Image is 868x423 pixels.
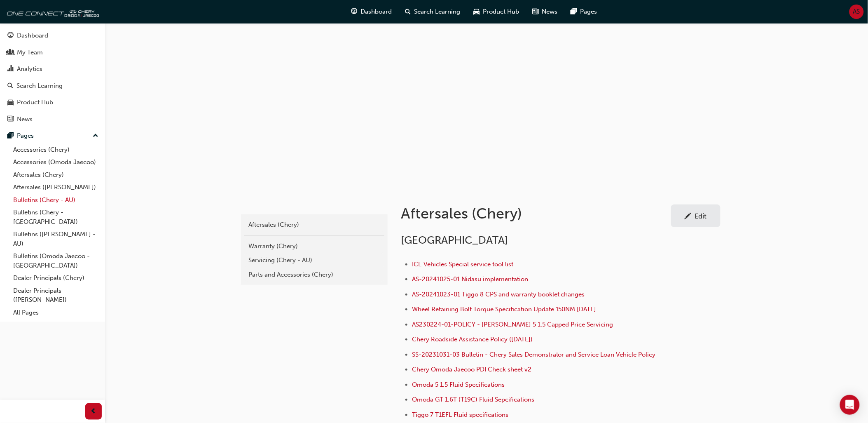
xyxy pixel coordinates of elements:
a: AS-20241023-01 Tiggo 8 CPS and warranty booklet changes [412,291,585,298]
div: Product Hub [17,98,53,107]
button: Pages [3,128,102,143]
span: guage-icon [351,7,358,17]
a: My Team [3,45,102,60]
span: chart-icon [7,66,14,73]
a: car-iconProduct Hub [467,3,526,20]
div: Servicing (Chery - AU) [248,256,380,265]
a: News [3,112,102,127]
a: ICE Vehicles Special service tool list [412,261,513,268]
a: Search Learning [3,78,102,94]
a: Chery Omoda Jaecoo PDI Check sheet v2 [412,366,531,373]
a: SS-20231031-03 Bulletin - Chery Sales Demonstrator and Service Loan Vehicle Policy [412,351,656,358]
div: Dashboard [17,31,48,40]
span: news-icon [533,7,539,17]
span: prev-icon [91,407,97,417]
a: news-iconNews [526,3,564,20]
div: My Team [17,48,43,57]
span: up-icon [93,131,98,141]
div: Analytics [17,64,42,74]
span: guage-icon [7,32,14,40]
span: Product Hub [483,7,519,16]
a: guage-iconDashboard [345,3,399,20]
div: Edit [695,212,707,220]
span: [GEOGRAPHIC_DATA] [401,234,508,247]
a: Wheel Retaining Bolt Torque Specification Update 150NM [DATE] [412,305,597,313]
a: Dashboard [3,28,102,43]
span: car-icon [474,7,480,17]
span: people-icon [7,49,14,56]
div: Search Learning [16,81,63,91]
a: AS-20241025-01 Nidasu implementation [412,275,528,283]
a: Dealer Principals (Chery) [10,272,102,284]
span: AS [853,7,860,16]
a: Dealer Principals ([PERSON_NAME]) [10,284,102,306]
span: News [542,7,558,16]
span: pencil-icon [685,213,692,221]
span: Search Learning [414,7,461,16]
div: Warranty (Chery) [248,242,380,251]
a: Bulletins (Omoda Jaecoo - [GEOGRAPHIC_DATA]) [10,250,102,272]
a: Edit [671,204,721,227]
a: Aftersales ([PERSON_NAME]) [10,181,102,194]
div: Aftersales (Chery) [248,220,380,230]
a: pages-iconPages [564,3,604,20]
a: Bulletins (Chery - [GEOGRAPHIC_DATA]) [10,206,102,228]
span: pages-icon [7,132,14,140]
a: Parts and Accessories (Chery) [244,268,384,282]
a: Omoda GT 1.6T (T19C) Fluid Sepcifications [412,396,534,403]
a: All Pages [10,306,102,319]
img: oneconnect [4,3,99,20]
div: Open Intercom Messenger [840,395,860,415]
a: Bulletins ([PERSON_NAME] - AU) [10,228,102,250]
a: Product Hub [3,95,102,110]
div: Pages [17,131,34,141]
a: Servicing (Chery - AU) [244,253,384,268]
a: Chery Roadside Assistance Policy ([DATE]) [412,336,533,343]
span: search-icon [405,7,411,17]
span: Dashboard [361,7,392,16]
a: Accessories (Omoda Jaecoo) [10,156,102,169]
a: Omoda 5 1.5 Fluid Specifications [412,381,505,388]
h1: Aftersales (Chery) [401,204,671,223]
span: Pages [580,7,597,16]
a: Accessories (Chery) [10,143,102,156]
div: Parts and Accessories (Chery) [248,270,380,280]
span: search-icon [7,82,13,90]
a: Tiggo 7 T1EFL Fluid specifications [412,411,508,418]
a: Bulletins (Chery - AU) [10,194,102,207]
a: Aftersales (Chery) [244,218,384,232]
span: news-icon [7,116,14,123]
span: pages-icon [571,7,577,17]
a: Aftersales (Chery) [10,169,102,181]
span: car-icon [7,99,14,106]
a: Analytics [3,61,102,77]
button: DashboardMy TeamAnalyticsSearch LearningProduct HubNews [3,26,102,128]
div: News [17,115,33,124]
button: AS [849,5,864,19]
a: search-iconSearch Learning [399,3,467,20]
a: AS230224-01-POLICY - [PERSON_NAME] 5 1.5 Capped Price Servicing [412,321,613,328]
a: Warranty (Chery) [244,239,384,254]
